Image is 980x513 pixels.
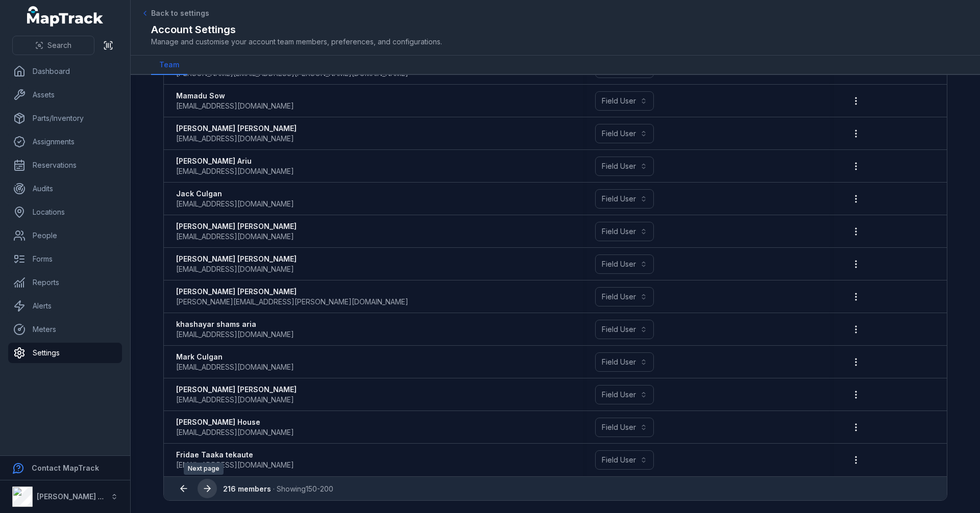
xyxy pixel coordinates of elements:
[595,189,654,209] button: Field User
[12,36,94,55] button: Search
[176,134,294,144] span: [EMAIL_ADDRESS][DOMAIN_NAME]
[176,264,294,274] span: [EMAIL_ADDRESS][DOMAIN_NAME]
[176,384,297,395] strong: [PERSON_NAME] [PERSON_NAME]
[595,157,654,176] button: Field User
[8,343,122,363] a: Settings
[8,178,122,199] a: Audits
[8,85,122,105] a: Assets
[184,463,224,475] span: Next page
[8,202,122,222] a: Locations
[176,254,297,264] strong: [PERSON_NAME] [PERSON_NAME]
[176,199,294,209] span: [EMAIL_ADDRESS][DOMAIN_NAME]
[151,8,209,18] span: Back to settings
[8,249,122,269] a: Forms
[176,166,294,176] span: [EMAIL_ADDRESS][DOMAIN_NAME]
[176,329,294,340] span: [EMAIL_ADDRESS][DOMAIN_NAME]
[176,395,294,405] span: [EMAIL_ADDRESS][DOMAIN_NAME]
[8,108,122,129] a: Parts/Inventory
[595,254,654,274] button: Field User
[176,450,294,460] strong: Fridae Taaka tekaute
[8,225,122,246] a: People
[176,319,294,329] strong: khashayar shams aria
[8,319,122,340] a: Meters
[595,222,654,241] button: Field User
[141,8,209,18] a: Back to settings
[176,460,294,470] span: [EMAIL_ADDRESS][DOMAIN_NAME]
[8,272,122,293] a: Reports
[595,91,654,111] button: Field User
[176,91,294,101] strong: Mamadu Sow
[27,6,104,27] a: MapTrack
[223,484,333,493] span: · Showing 150 - 200
[595,385,654,404] button: Field User
[176,362,294,372] span: [EMAIL_ADDRESS][DOMAIN_NAME]
[595,418,654,437] button: Field User
[176,287,408,297] strong: [PERSON_NAME] [PERSON_NAME]
[8,61,122,82] a: Dashboard
[151,56,187,75] a: Team
[32,464,99,472] strong: Contact MapTrack
[595,320,654,339] button: Field User
[595,450,654,470] button: Field User
[8,155,122,175] a: Reservations
[151,22,960,37] h2: Account Settings
[595,124,654,143] button: Field User
[8,132,122,152] a: Assignments
[176,232,294,242] span: [EMAIL_ADDRESS][DOMAIN_NAME]
[176,101,294,111] span: [EMAIL_ADDRESS][DOMAIN_NAME]
[176,297,408,307] span: [PERSON_NAME][EMAIL_ADDRESS][PERSON_NAME][DOMAIN_NAME]
[176,156,294,166] strong: [PERSON_NAME] Ariu
[37,492,120,501] strong: [PERSON_NAME] Group
[176,189,294,199] strong: Jack Culgan
[176,221,297,232] strong: [PERSON_NAME] [PERSON_NAME]
[595,287,654,306] button: Field User
[176,417,294,427] strong: [PERSON_NAME] House
[223,484,271,493] strong: 216 members
[176,123,297,134] strong: [PERSON_NAME] [PERSON_NAME]
[595,352,654,372] button: Field User
[176,427,294,438] span: [EMAIL_ADDRESS][DOMAIN_NAME]
[47,40,71,50] span: Search
[176,352,294,362] strong: Mark Culgan
[8,296,122,316] a: Alerts
[151,37,960,47] span: Manage and customise your account team members, preferences, and configurations.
